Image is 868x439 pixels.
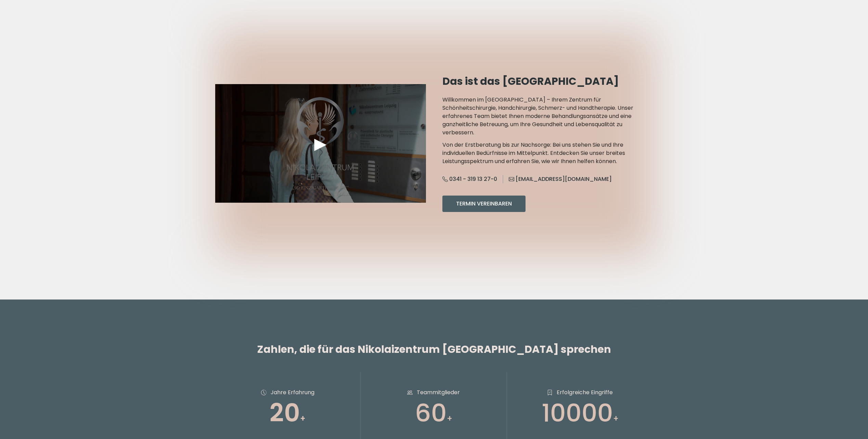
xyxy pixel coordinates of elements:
[271,388,314,397] p: Jahre Erfahrung
[521,401,639,425] p: 10000
[557,388,613,397] p: Erfolgreiche Eingriffe
[375,401,493,425] p: 60
[310,133,331,154] div: ►
[442,141,653,165] p: Von der Erstberatung bis zur Nachsorge: Bei uns stehen Sie und Ihre individuellen Bedürfnisse im ...
[442,75,653,88] h2: Das ist das [GEOGRAPHIC_DATA]
[613,413,619,424] span: +
[417,388,460,397] p: Teammitglieder
[442,96,653,137] p: Willkommen im [GEOGRAPHIC_DATA] – Ihrem Zentrum für Schönheitschirurgie, Handchirurgie, Schmerz- ...
[442,196,526,212] button: Termin Vereinbaren
[503,175,612,183] a: [EMAIL_ADDRESS][DOMAIN_NAME]
[300,413,306,424] span: +
[442,175,503,183] a: 0341 - 319 13 27-0
[447,413,452,424] span: +
[229,401,347,425] p: 20
[215,343,653,356] h2: Zahlen, die für das Nikolaizentrum [GEOGRAPHIC_DATA] sprechen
